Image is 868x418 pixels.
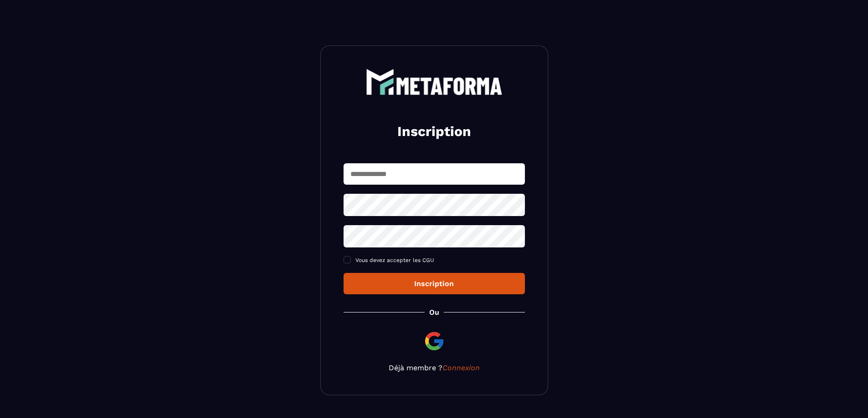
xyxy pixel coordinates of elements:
img: google [423,330,445,352]
p: Déjà membre ? [344,363,525,372]
h2: Inscription [354,122,514,141]
p: Ou [429,308,439,317]
button: Inscription [344,273,525,294]
img: logo [366,69,503,95]
a: logo [344,69,525,95]
span: Vous devez accepter les CGU [355,257,434,263]
a: Connexion [442,363,480,372]
div: Inscription [351,279,518,288]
